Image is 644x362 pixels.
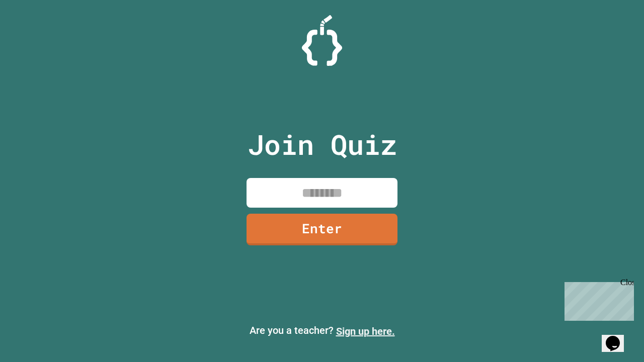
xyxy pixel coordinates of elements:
div: Chat with us now!Close [4,4,69,64]
p: Join Quiz [248,124,397,165]
iframe: chat widget [560,278,634,321]
p: Are you a teacher? [8,323,636,339]
a: Sign up here. [336,325,395,337]
img: Logo.svg [302,15,342,66]
a: Enter [247,214,397,245]
iframe: chat widget [602,322,634,352]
